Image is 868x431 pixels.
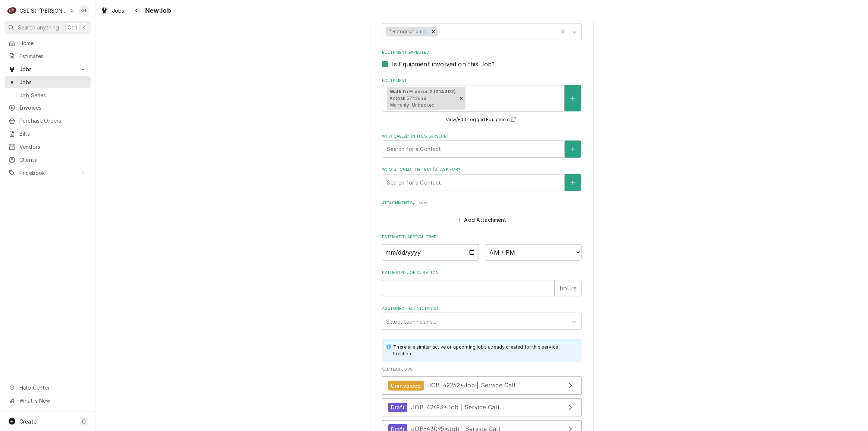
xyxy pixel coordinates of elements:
span: Purchase Orders [19,117,87,125]
span: Ctrl [68,23,77,31]
div: Uninvoiced [388,381,424,391]
select: Time Select [485,244,582,261]
span: Invoices [19,104,87,111]
span: C [82,418,86,425]
div: Labels [382,16,582,40]
span: JOB-42693 • Job | Service Call [411,403,499,411]
span: Job Series [19,91,87,99]
div: Assigned Technician(s) [382,306,582,330]
span: Pricebook [19,169,76,177]
span: Create [19,418,37,425]
label: Estimated Arrival Time [382,234,582,240]
svg: Create New Equipment [570,96,575,101]
button: Add Attachment [456,214,508,225]
svg: Create New Contact [570,147,575,152]
input: Date [382,244,479,261]
a: Go to Jobs [4,63,91,75]
a: Jobs [98,4,128,17]
label: Who called in this service? [382,133,582,139]
div: Equipment [382,78,582,124]
a: Go to What's New [4,394,91,407]
span: JOB-42252 • Job | Service Call [427,382,516,389]
span: Clients [19,156,87,164]
span: Jobs [19,65,76,73]
a: Invoices [4,101,91,114]
button: Search anythingCtrlK [4,21,91,34]
div: Remove ² Refrigeration ❄️ [429,27,438,37]
a: Go to Pricebook [4,167,91,179]
label: Assigned Technician(s) [382,306,582,312]
div: Draft [388,403,407,413]
span: Home [19,39,87,47]
button: Create New Contact [565,174,580,191]
button: Create New Equipment [565,85,580,111]
a: View Job [382,377,582,395]
span: Estimates [19,52,87,60]
a: Go to Help Center [4,381,91,394]
svg: Create New Contact [570,180,575,185]
span: Bills [19,130,87,138]
div: CSI St. Louis's Avatar [7,5,17,16]
div: hours [555,280,582,296]
span: Help Center [19,384,86,391]
div: There are similar active or upcoming jobs already created for this service location. [393,344,574,358]
button: Create New Contact [565,141,580,158]
a: Job Series [4,89,91,101]
a: Purchase Orders [4,114,91,127]
div: Who called in this service? [382,133,582,158]
span: ( if any ) [413,201,427,205]
button: Navigate back [131,4,143,16]
a: Estimates [4,50,91,62]
label: Attachments [382,200,582,206]
a: Jobs [4,76,91,88]
a: View Job [382,399,582,417]
span: Jobs [19,78,87,86]
div: Who should the tech(s) ask for? [382,167,582,191]
div: Equipment Expected [382,50,582,69]
span: Search anything [18,23,59,31]
div: C [7,5,17,16]
label: Equipment [382,78,582,84]
span: Similar Jobs [382,366,582,372]
div: Estimated Job Duration [382,270,582,296]
button: View/Edit Logged Equipment [445,115,519,125]
span: What's New [19,397,86,405]
a: Vendors [4,141,91,153]
a: Clients [4,154,91,166]
div: Attachments [382,200,582,225]
div: Kelsey Hetlage's Avatar [78,5,89,16]
label: Is Equipment involved on this Job? [391,60,495,69]
span: Jobs [112,7,125,15]
div: Remove [object Object] [457,87,466,110]
strong: Walk In Freezer 2 (014302) [390,89,456,94]
a: Bills [4,128,91,140]
a: Home [4,37,91,49]
div: ² Refrigeration ❄️ [386,27,430,37]
span: Kolpak 5742648 Warranty: Untracked [390,95,435,108]
label: Estimated Job Duration [382,270,582,276]
div: CSI St. [PERSON_NAME] [19,7,68,15]
span: Vendors [19,143,87,151]
span: K [82,23,86,31]
div: Estimated Arrival Time [382,234,582,261]
label: Who should the tech(s) ask for? [382,167,582,173]
div: KH [78,5,89,16]
span: New Job [143,6,171,16]
label: Equipment Expected [382,50,582,56]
